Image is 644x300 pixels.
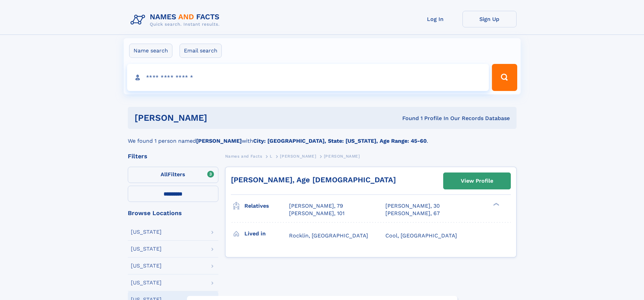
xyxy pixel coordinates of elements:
[128,129,517,145] div: We found 1 person named with .
[129,44,172,58] label: Name search
[180,44,222,58] label: Email search
[127,64,489,91] input: search input
[289,232,368,239] span: Rocklin, [GEOGRAPHIC_DATA]
[444,173,510,189] a: View Profile
[280,154,316,159] span: [PERSON_NAME]
[131,229,162,235] div: [US_STATE]
[131,263,162,269] div: [US_STATE]
[244,200,289,212] h3: Relatives
[270,154,272,159] span: L
[280,152,316,160] a: [PERSON_NAME]
[128,167,218,183] label: Filters
[385,210,440,217] a: [PERSON_NAME], 67
[385,202,440,210] a: [PERSON_NAME], 30
[196,138,242,144] b: [PERSON_NAME]
[324,154,360,159] span: [PERSON_NAME]
[161,171,168,178] span: All
[289,210,344,217] a: [PERSON_NAME], 101
[492,64,517,91] button: Search Button
[253,138,427,144] b: City: [GEOGRAPHIC_DATA], State: [US_STATE], Age Range: 45-60
[270,152,272,160] a: L
[231,176,396,184] a: [PERSON_NAME], Age [DEMOGRAPHIC_DATA]
[462,11,517,27] a: Sign Up
[225,152,262,160] a: Names and Facts
[131,246,162,252] div: [US_STATE]
[305,115,510,122] div: Found 1 Profile In Our Records Database
[135,114,305,122] h1: [PERSON_NAME]
[461,173,493,189] div: View Profile
[128,11,225,29] img: Logo Names and Facts
[289,202,343,210] a: [PERSON_NAME], 79
[131,280,162,285] div: [US_STATE]
[492,202,500,207] div: ❯
[244,228,289,239] h3: Lived in
[385,232,457,239] span: Cool, [GEOGRAPHIC_DATA]
[408,11,462,27] a: Log In
[128,153,218,159] div: Filters
[128,210,218,216] div: Browse Locations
